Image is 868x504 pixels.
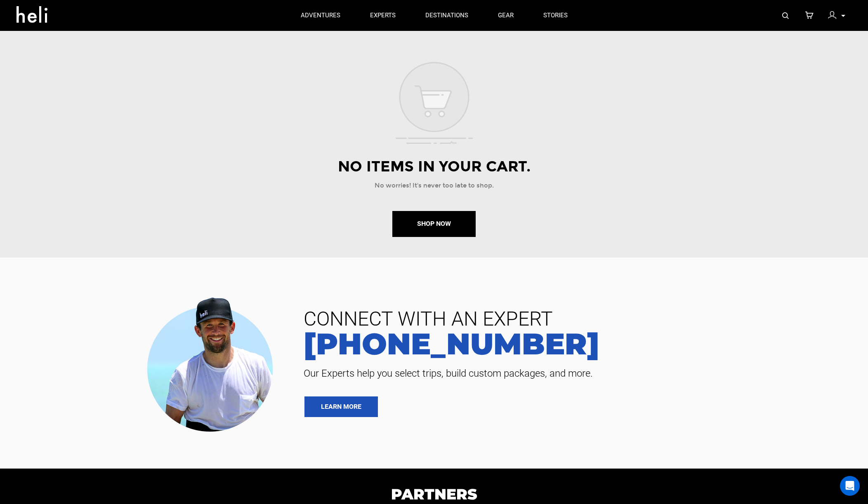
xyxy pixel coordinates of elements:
[301,11,340,20] p: adventures
[304,396,378,417] a: LEARN MORE
[840,476,860,496] div: Open Intercom Messenger
[203,156,665,177] div: No Items in your Cart.
[392,211,476,237] button: Shop Now
[297,367,856,380] span: Our Experts help you select trips, build custom packages, and more.
[396,62,473,144] img: empty cart
[425,11,468,20] p: destinations
[782,12,789,19] img: search-bar-icon.svg
[203,181,665,190] p: No worries! It's never too late to shop.
[828,11,836,19] img: signin-icon-3x.png
[370,11,396,20] p: experts
[141,291,285,436] img: contact our team
[297,329,856,359] a: [PHONE_NUMBER]
[297,309,856,329] span: CONNECT WITH AN EXPERT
